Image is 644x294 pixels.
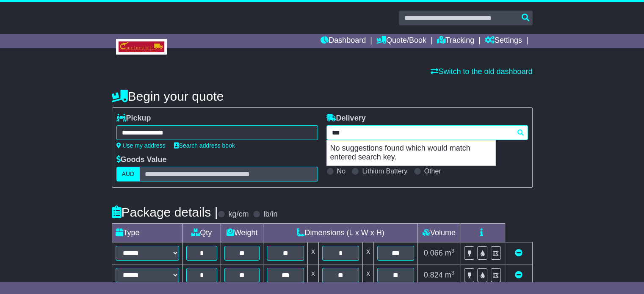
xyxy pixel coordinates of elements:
span: 0.066 [424,249,443,257]
label: Other [424,167,441,175]
td: x [363,242,374,264]
label: Lithium Battery [362,167,407,175]
td: Volume [418,224,460,242]
label: No [337,167,345,175]
a: Remove this item [515,271,522,279]
label: lb/in [263,210,277,219]
sup: 3 [451,247,455,254]
label: Goods Value [116,155,167,165]
p: No suggestions found which would match entered search key. [327,140,495,165]
td: Qty [182,224,221,242]
h4: Begin your quote [112,89,533,103]
h4: Package details | [112,205,218,219]
td: Type [112,224,182,242]
a: Dashboard [321,34,366,48]
label: AUD [116,167,140,181]
label: kg/cm [228,210,249,219]
a: Switch to the old dashboard [431,67,532,76]
td: x [363,264,374,286]
span: 0.824 [424,271,443,279]
sup: 3 [451,269,455,276]
label: Pickup [116,114,151,123]
a: Quote/Book [376,34,426,48]
a: Remove this item [515,249,522,257]
a: Use my address [116,142,166,149]
td: Weight [221,224,263,242]
td: x [307,242,318,264]
a: Search address book [174,142,235,149]
a: Settings [485,34,522,48]
a: Tracking [437,34,474,48]
span: m [445,271,455,279]
span: m [445,249,455,257]
td: Dimensions (L x W x H) [263,224,418,242]
label: Delivery [326,114,366,123]
td: x [307,264,318,286]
